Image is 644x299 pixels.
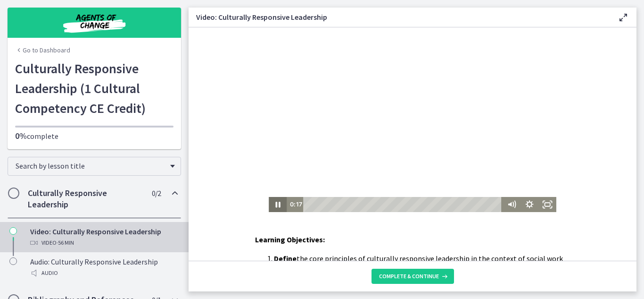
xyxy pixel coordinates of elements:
[15,59,173,118] h1: Culturally Responsive Leadership (1 Cultural Competency CE Credit)
[38,11,151,34] img: Agents of Change
[30,226,177,248] div: Video: Culturally Responsive Leadership
[15,45,70,55] a: Go to Dashboard
[15,130,27,141] span: 0%
[196,11,603,23] h3: Video: Culturally Responsive Leadership
[16,161,165,171] span: Search by lesson title
[57,237,74,248] span: · 56 min
[314,170,332,185] button: Mute
[255,235,325,244] span: Learning Objectives:
[189,27,636,212] iframe: Video Lesson
[30,267,177,279] div: Audio
[350,170,368,185] button: Fullscreen
[152,188,161,199] span: 0 / 2
[274,253,570,275] li: the core principles of culturally responsive leadership in the context of social work and communi...
[372,269,454,284] button: Complete & continue
[379,273,439,280] span: Complete & continue
[332,170,350,185] button: Show settings menu
[15,130,173,142] p: complete
[8,157,181,176] div: Search by lesson title
[30,237,177,248] div: Video
[274,254,297,263] strong: Define
[28,188,143,210] h2: Culturally Responsive Leadership
[30,256,177,279] div: Audio: Culturally Responsive Leadership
